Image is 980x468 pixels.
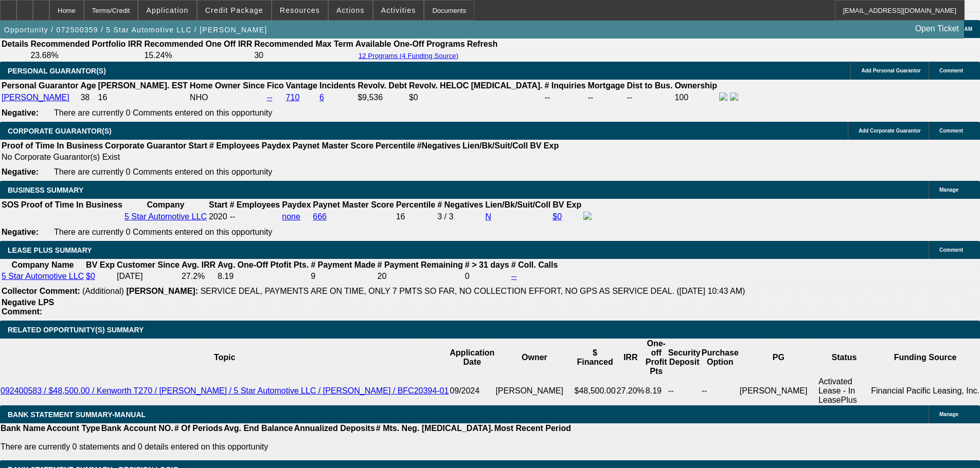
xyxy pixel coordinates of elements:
td: 0 [465,271,510,282]
b: Fico [267,81,284,90]
td: 27.2% [181,271,216,282]
button: Actions [329,1,372,20]
th: Proof of Time In Business [21,200,123,210]
th: Refresh [467,39,498,49]
a: [PERSON_NAME] [2,93,69,102]
b: Vantage [286,81,317,90]
b: # Inquiries [544,81,585,90]
b: Negative: [2,167,39,176]
b: Collector Comment: [2,287,80,295]
b: # Coll. Calls [511,260,558,269]
td: $0 [408,92,543,103]
a: none [282,212,300,221]
span: CORPORATE GUARANTOR(S) [8,127,112,135]
span: Manage [939,187,958,193]
th: IRR [616,339,645,377]
b: BV Exp [553,200,581,209]
a: -- [267,93,273,102]
td: -- [668,377,701,405]
b: Home Owner Since [190,81,265,90]
a: 6 [319,93,324,102]
td: 100 [674,92,718,103]
td: $9,536 [357,92,407,103]
td: 38 [80,92,96,103]
span: Application [146,6,188,14]
b: Paydex [282,200,311,209]
span: There are currently 0 Comments entered on this opportunity [54,228,272,236]
b: Lien/Bk/Suit/Coll [485,200,550,209]
td: 9 [310,271,376,282]
th: Avg. End Balance [223,423,294,434]
td: 15.24% [144,50,253,61]
td: 09/2024 [449,377,495,405]
b: # Payment Remaining [378,260,463,269]
td: 16 [98,92,188,103]
b: Dist to Bus. [627,81,673,90]
b: # Negatives [437,200,483,209]
th: Recommended Max Term [254,39,354,49]
b: Paydex [262,141,291,150]
th: Most Recent Period [494,423,572,434]
span: BANK STATEMENT SUMMARY-MANUAL [8,410,146,419]
b: Company Name [12,260,74,269]
a: -- [511,272,517,280]
b: #Negatives [417,141,461,150]
b: Percentile [376,141,415,150]
td: 8.19 [645,377,668,405]
td: [DATE] [116,271,180,282]
b: Company [147,200,184,209]
button: Activities [373,1,424,20]
td: 30 [254,50,354,61]
td: 27.20% [616,377,645,405]
span: There are currently 0 Comments entered on this opportunity [54,167,272,176]
b: Customer Since [117,260,180,269]
td: $48,500.00 [574,377,616,405]
span: Actions [336,6,365,14]
b: [PERSON_NAME]. EST [98,81,188,90]
b: BV Exp [530,141,559,150]
img: facebook-icon.png [719,92,727,101]
td: -- [627,92,673,103]
b: Avg. IRR [182,260,216,269]
td: Activated Lease - In LeasePlus [818,377,870,405]
th: Owner [495,339,574,377]
th: PG [739,339,818,377]
span: There are currently 0 Comments entered on this opportunity [54,108,272,117]
td: 20 [377,271,464,282]
b: # Payment Made [311,260,375,269]
th: Purchase Option [701,339,739,377]
th: Security Deposit [668,339,701,377]
th: $ Financed [574,339,616,377]
th: Recommended One Off IRR [144,39,253,49]
th: Proof of Time In Business [1,141,103,151]
th: # Of Periods [174,423,223,434]
b: # Employees [229,200,280,209]
span: Credit Package [205,6,263,14]
span: -- [229,212,235,221]
img: linkedin-icon.png [730,92,738,101]
b: Negative: [2,228,39,236]
span: Add Corporate Guarantor [859,128,921,134]
td: Financial Pacific Leasing, Inc. [870,377,980,405]
th: SOS [1,200,20,210]
b: Paynet Master Score [313,200,394,209]
td: -- [701,377,739,405]
b: Ownership [674,81,717,90]
b: Negative LPS Comment: [2,298,54,316]
b: Percentile [396,200,435,209]
td: -- [544,92,586,103]
b: Start [209,200,227,209]
th: Funding Source [870,339,980,377]
th: One-off Profit Pts [645,339,668,377]
b: Lien/Bk/Suit/Coll [462,141,528,150]
a: 666 [313,212,327,221]
td: 8.19 [217,271,309,282]
span: Comment [939,128,963,134]
b: Incidents [319,81,355,90]
b: Revolv. HELOC [MEDICAL_DATA]. [409,81,543,90]
th: Recommended Portfolio IRR [30,39,142,49]
b: Negative: [2,108,39,117]
b: Paynet Master Score [293,141,373,150]
span: Resources [280,6,320,14]
th: Application Date [449,339,495,377]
